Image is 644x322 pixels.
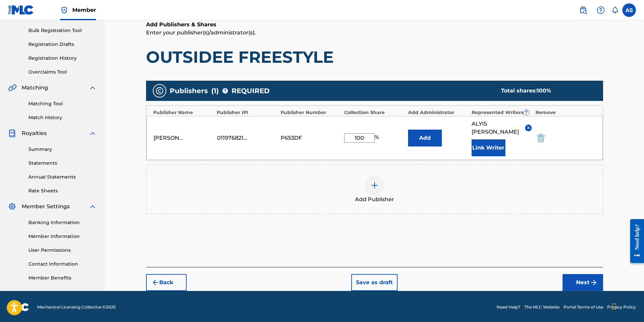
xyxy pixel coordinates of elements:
[28,69,97,76] a: Overclaims Tool
[170,86,208,96] span: Publishers
[28,274,97,281] a: Member Benefits
[28,233,97,240] a: Member Information
[28,160,97,167] a: Statements
[28,219,97,226] a: Banking Information
[89,129,97,137] img: expand
[8,5,34,15] img: MLC Logo
[281,109,341,116] div: Publisher Number
[146,47,603,67] h1: OUTSIDEE FREESTYLE
[28,100,97,107] a: Matching Tool
[375,133,381,143] span: %
[371,181,379,189] img: add
[151,278,160,287] img: 7ee5dd4eb1f8a8e3ef2f.svg
[607,304,636,310] a: Privacy Policy
[211,86,219,96] span: ( 1 )
[8,203,16,211] img: Member Settings
[217,109,277,116] div: Publisher IPI
[501,87,590,95] div: Total shares:
[610,290,644,322] iframe: Chat Widget
[232,86,270,96] span: REQUIRED
[472,109,532,116] div: Represented Writers
[497,304,520,310] a: Need Help?
[156,87,164,95] img: publishers
[153,109,214,116] div: Publisher Name
[146,29,603,37] p: Enter your publisher(s)/administrator(s).
[355,195,394,204] span: Add Publisher
[37,304,116,310] span: Mechanical Licensing Collective © 2025
[28,261,97,268] a: Contact Information
[28,27,97,34] a: Bulk Registration Tool
[576,3,590,17] a: Public Search
[408,130,442,146] button: Add
[537,87,551,94] span: 100 %
[22,84,48,92] span: Matching
[622,3,636,17] div: User Menu
[28,173,97,181] a: Annual Statements
[526,125,531,130] img: remove-from-list-button
[28,146,97,153] a: Summary
[8,129,16,137] img: Royalties
[222,88,228,93] span: ?
[524,110,529,115] span: ?
[28,55,97,62] a: Registration History
[351,274,398,291] button: Save as draft
[8,84,17,92] img: Matching
[28,247,97,254] a: User Permissions
[594,3,607,17] div: Help
[60,6,68,14] img: Top Rightsholder
[564,304,603,310] a: Portal Terms of Use
[537,134,545,142] img: 12a2ab48e56ec057fbd8.svg
[89,203,97,211] img: expand
[22,129,47,137] span: Royalties
[597,6,605,14] img: help
[472,120,520,136] span: ALYIS [PERSON_NAME]
[344,109,405,116] div: Collection Share
[28,187,97,194] a: Rate Sheets
[535,109,596,116] div: Remove
[590,278,598,287] img: f7272a7cc735f4ea7f67.svg
[146,274,187,291] button: Back
[28,114,97,121] a: Match History
[408,109,469,116] div: Add Administrator
[612,7,618,14] div: Notifications
[146,21,603,29] h6: Add Publishers & Shares
[89,84,97,92] img: expand
[28,41,97,48] a: Registration Drafts
[22,203,70,211] span: Member Settings
[563,274,603,291] button: Next
[579,6,587,14] img: search
[72,6,96,14] span: Member
[472,139,505,156] button: Link Writer
[612,296,616,317] div: Drag
[524,304,559,310] a: The MLC Website
[625,214,644,268] iframe: Resource Center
